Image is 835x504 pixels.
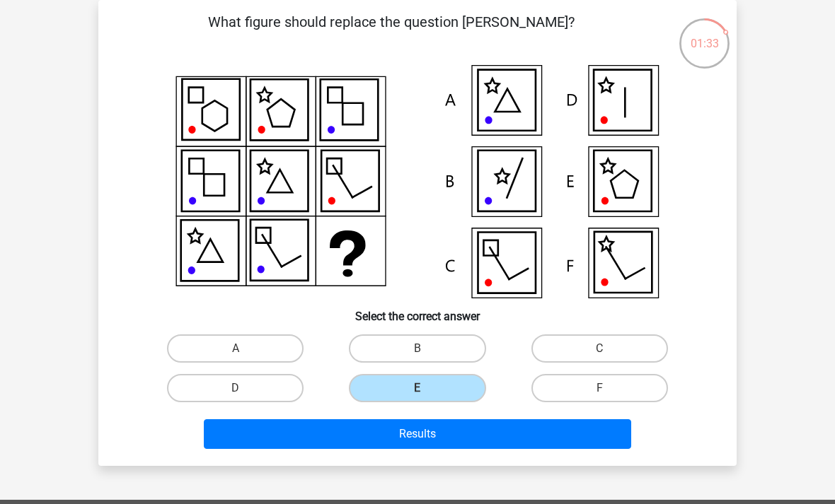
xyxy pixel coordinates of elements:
[167,334,304,363] label: A
[349,334,485,363] label: B
[121,298,714,323] h6: Select the correct answer
[531,334,668,363] label: C
[121,11,661,54] p: What figure should replace the question [PERSON_NAME]?
[678,17,731,52] div: 01:33
[531,374,668,402] label: F
[167,374,304,402] label: D
[204,419,632,449] button: Results
[349,374,485,402] label: E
